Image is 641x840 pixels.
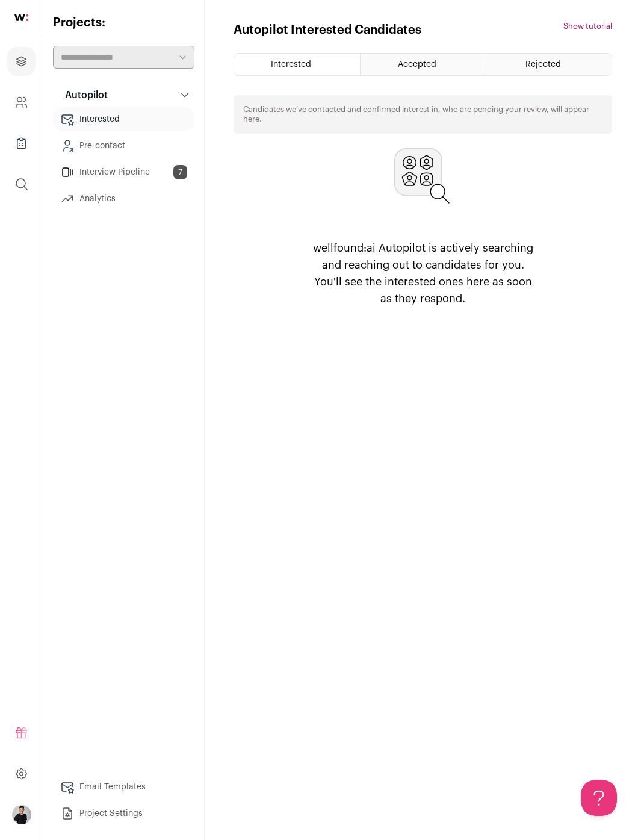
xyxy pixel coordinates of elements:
[271,60,311,69] span: Interested
[53,775,194,799] a: Email Templates
[486,54,612,75] a: Rejected
[12,805,31,824] button: Open dropdown
[53,107,194,131] a: Interested
[7,88,36,117] a: Company and ATS Settings
[7,47,36,76] a: Projects
[243,105,602,124] p: Candidates we’ve contacted and confirmed interest in, who are pending your review, will appear here.
[581,780,617,816] iframe: Help Scout Beacon - Open
[398,60,436,69] span: Accepted
[14,14,28,21] img: wellfound-shorthand-0d5821cbd27db2630d0214b213865d53afaa358527fdda9d0ea32b1df1b89c2c.svg
[525,60,561,69] span: Rejected
[173,165,187,179] span: 7
[361,54,486,75] a: Accepted
[234,22,421,39] h1: Autopilot Interested Candidates
[53,187,194,211] a: Analytics
[563,22,612,31] button: Show tutorial
[53,801,194,826] a: Project Settings
[53,160,194,184] a: Interview Pipeline7
[53,14,194,31] h2: Projects:
[58,88,108,102] p: Autopilot
[53,134,194,158] a: Pre-contact
[308,240,539,307] p: wellfound:ai Autopilot is actively searching and reaching out to candidates for you. You'll see t...
[7,129,36,158] a: Company Lists
[53,83,194,107] button: Autopilot
[12,805,31,824] img: 19277569-medium_jpg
